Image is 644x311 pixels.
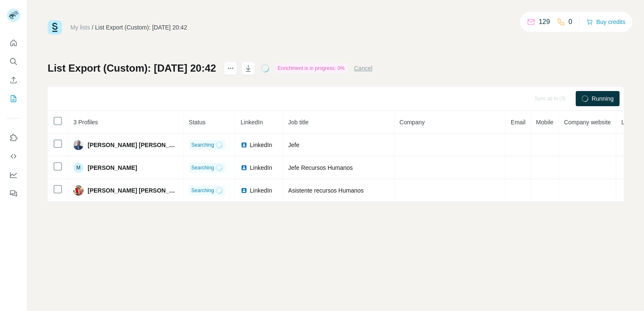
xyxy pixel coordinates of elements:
a: My lists [70,24,90,31]
div: Enrichment is in progress: 0% [275,63,347,73]
img: Surfe Logo [48,20,62,35]
span: LinkedIn [241,119,263,126]
span: [PERSON_NAME] [88,164,137,172]
button: Cancel [354,64,373,72]
span: Searching [191,187,214,194]
img: LinkedIn logo [241,142,247,148]
span: LinkedIn [250,141,272,149]
img: Avatar [73,185,83,196]
span: Email [511,119,526,126]
span: Asistente recursos Humanos [288,187,364,194]
span: LinkedIn [250,186,272,195]
button: Use Surfe API [7,149,20,164]
span: 3 Profiles [73,119,98,126]
button: actions [224,62,237,75]
button: Feedback [7,186,20,201]
li: / [92,23,94,32]
button: Use Surfe on LinkedIn [7,130,20,145]
h1: List Export (Custom): [DATE] 20:42 [48,62,216,75]
span: [PERSON_NAME] [PERSON_NAME] [88,186,178,195]
button: Quick start [7,35,20,51]
span: Jefe Recursos Humanos [288,164,353,171]
button: Dashboard [7,167,20,182]
img: LinkedIn logo [241,164,247,171]
button: Buy credits [586,16,625,28]
span: [PERSON_NAME] [PERSON_NAME] [88,141,178,149]
span: Running [592,94,614,103]
div: List Export (Custom): [DATE] 20:42 [95,23,187,32]
img: LinkedIn logo [241,187,247,194]
div: M [73,163,83,173]
span: LinkedIn [250,164,272,172]
span: Job title [288,119,309,126]
span: Searching [191,141,214,149]
span: Company [400,119,425,126]
button: My lists [7,91,20,106]
span: Company website [564,119,611,126]
img: Avatar [73,140,83,150]
span: Jefe [288,142,299,148]
span: Searching [191,164,214,172]
span: Landline [621,119,644,126]
button: Enrich CSV [7,72,20,88]
button: Search [7,54,20,69]
p: 129 [539,17,550,27]
p: 0 [569,17,572,27]
span: Status [189,119,206,126]
span: Mobile [536,119,553,126]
